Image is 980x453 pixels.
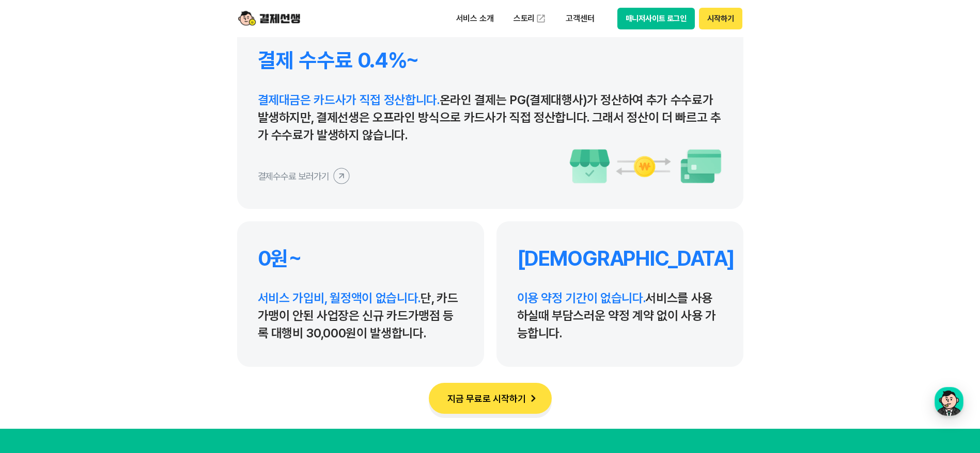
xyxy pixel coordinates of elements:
h4: 0원~ [258,246,463,271]
p: 온라인 결제는 PG(결제대행사)가 정산하여 추가 수수료가 발생하지만, 결제선생은 오프라인 방식으로 카드사가 직접 정산합니다. 그래서 정산이 더 빠르고 추가 수수료가 발생하지 ... [258,91,723,144]
a: 스토리 [506,8,554,29]
img: 화살표 아이콘 [526,391,540,406]
button: 지금 무료로 시작하기 [429,383,552,414]
h4: 결제 수수료 0.4%~ [258,48,723,73]
a: 설정 [133,327,198,353]
span: 홈 [33,343,39,351]
p: 서비스 소개 [449,9,501,28]
span: 대화 [95,343,107,351]
button: 시작하기 [699,8,742,29]
button: 결제수수료 보러가기 [258,168,350,184]
h4: [DEMOGRAPHIC_DATA] [517,246,723,271]
p: 서비스를 사용하실때 부담스러운 약정 계약 없이 사용 가능합니다. [517,289,723,342]
img: 수수료 이미지 [569,148,723,184]
img: 외부 도메인 오픈 [536,13,546,24]
p: 고객센터 [558,9,601,28]
button: 매니저사이트 로그인 [617,8,695,29]
a: 홈 [3,327,68,353]
span: 설정 [160,343,172,351]
span: 이용 약정 기간이 없습니다. [517,290,646,305]
span: 서비스 가입비, 월정액이 없습니다. [258,290,421,305]
p: 단, 카드가맹이 안된 사업장은 신규 카드가맹점 등록 대행비 30,000원이 발생합니다. [258,289,463,342]
img: logo [238,9,300,28]
span: 결제대금은 카드사가 직접 정산합니다. [258,92,440,107]
a: 대화 [68,327,133,353]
